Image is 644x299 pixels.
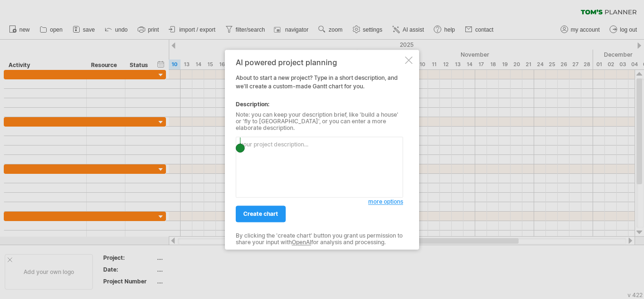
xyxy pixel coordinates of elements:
div: Note: you can keep your description brief, like 'build a house' or 'fly to [GEOGRAPHIC_DATA]', or... [236,111,403,132]
div: AI powered project planning [236,58,403,67]
span: create chart [243,210,278,217]
div: By clicking the 'create chart' button you grant us permission to share your input with for analys... [236,232,403,246]
div: Description: [236,100,403,109]
a: OpenAI [292,239,311,246]
a: create chart [236,205,286,222]
span: more options [368,198,403,205]
div: About to start a new project? Type in a short description, and we'll create a custom-made Gantt c... [236,58,403,241]
a: more options [368,197,403,206]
